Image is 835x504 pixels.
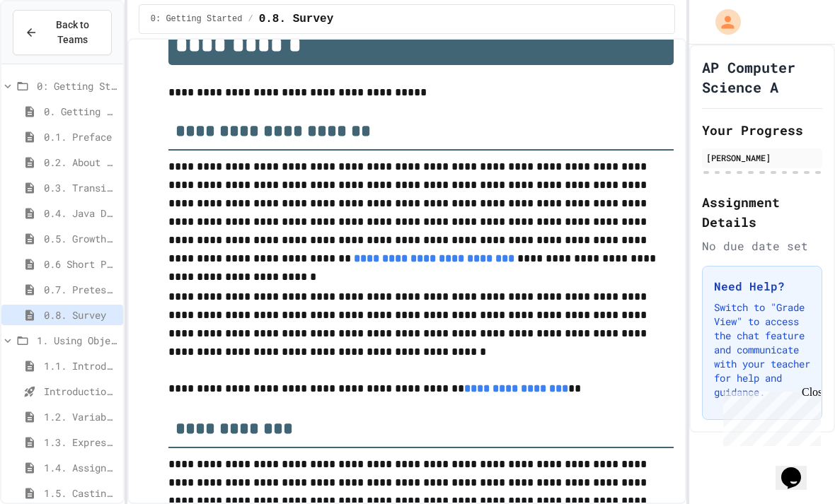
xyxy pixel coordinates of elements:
[714,300,810,399] p: Switch to "Grade View" to access the chat feature and communicate with your teacher for help and ...
[702,57,822,97] h1: AP Computer Science A
[702,120,822,140] h2: Your Progress
[44,104,117,119] span: 0. Getting Started
[259,11,334,28] span: 0.8. Survey
[776,447,821,490] iframe: chat widget
[44,409,117,424] span: 1.2. Variables and Data Types
[37,333,117,348] span: 1. Using Objects and Methods
[37,78,117,93] span: 0: Getting Started
[44,486,117,500] span: 1.5. Casting and Ranges of Values
[702,238,822,254] div: No due date set
[6,6,98,90] div: Chat with us now!Close
[44,180,117,195] span: 0.3. Transitioning from AP CSP to AP CSA
[44,384,117,399] span: Introduction to Algorithms, Programming, and Compilers
[44,358,117,373] span: 1.1. Introduction to Algorithms, Programming, and Compilers
[44,307,117,322] span: 0.8. Survey
[702,192,822,232] h2: Assignment Details
[714,278,810,295] h3: Need Help?
[44,435,117,450] span: 1.3. Expressions and Output [New]
[44,282,117,297] span: 0.7. Pretest for the AP CSA Exam
[151,13,243,25] span: 0: Getting Started
[718,386,821,446] iframe: chat widget
[248,13,253,25] span: /
[44,206,117,221] span: 0.4. Java Development Environments
[44,155,117,170] span: 0.2. About the AP CSA Exam
[701,6,744,38] div: My Account
[44,129,117,144] span: 0.1. Preface
[46,18,100,47] span: Back to Teams
[44,231,117,246] span: 0.5. Growth Mindset and Pair Programming
[13,10,112,55] button: Back to Teams
[44,257,117,271] span: 0.6 Short PD Pretest
[706,151,818,164] div: [PERSON_NAME]
[44,460,117,475] span: 1.4. Assignment and Input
